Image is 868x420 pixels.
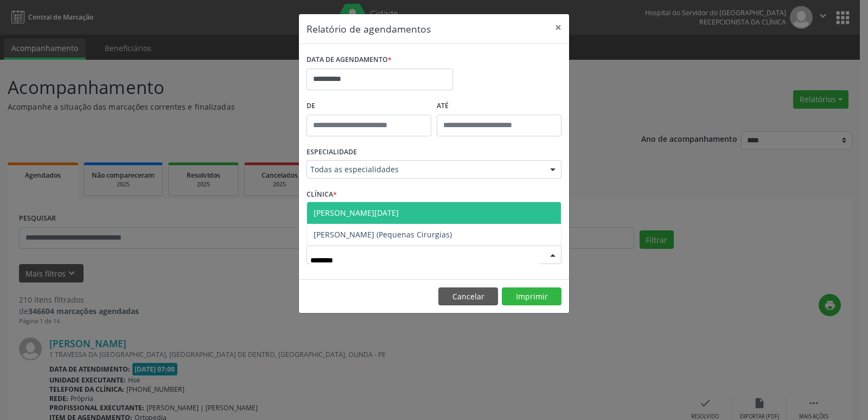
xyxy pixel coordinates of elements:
label: DATA DE AGENDAMENTO [307,52,392,68]
button: Imprimir [502,287,561,306]
button: Cancelar [438,287,498,306]
label: De [307,98,431,115]
label: ATÉ [437,98,561,115]
label: CLÍNICA [307,186,337,203]
h5: Relatório de agendamentos [307,22,431,36]
label: ESPECIALIDADE [307,144,357,161]
span: [PERSON_NAME][DATE] [314,208,399,218]
span: Todas as especialidades [310,164,539,175]
button: Close [547,14,569,41]
span: [PERSON_NAME] (Pequenas Cirurgias) [314,229,452,240]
